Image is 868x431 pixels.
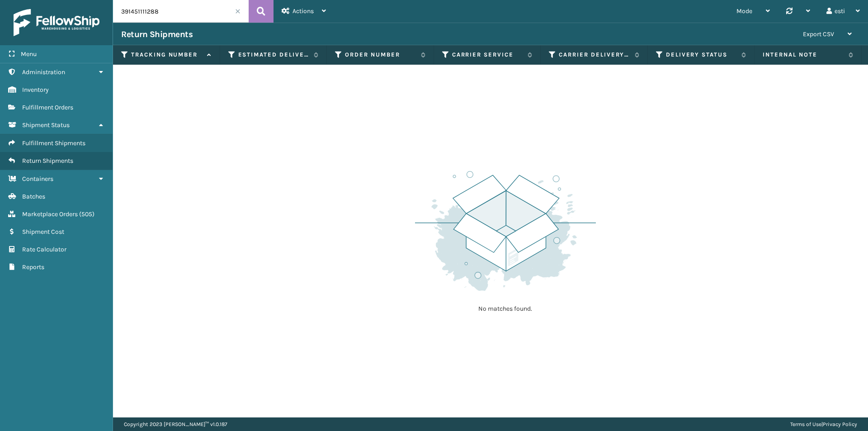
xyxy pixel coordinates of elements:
label: Carrier Delivery Status [559,51,630,59]
img: logo [14,9,99,36]
div: | [790,417,857,431]
span: Export CSV [803,30,834,38]
span: Return Shipments [22,157,73,165]
label: Delivery Status [666,51,737,59]
h3: Return Shipments [121,29,193,40]
span: Rate Calculator [22,246,66,253]
span: Fulfillment Shipments [22,139,85,147]
span: Administration [22,68,65,76]
span: Marketplace Orders [22,210,78,218]
span: Containers [22,175,53,183]
label: Order Number [345,51,416,59]
span: Batches [22,193,45,200]
a: Privacy Policy [823,421,857,427]
p: Copyright 2023 [PERSON_NAME]™ v 1.0.187 [124,417,227,431]
span: ( 505 ) [79,210,94,218]
label: Tracking Number [131,51,203,59]
span: Inventory [22,86,49,94]
label: Carrier Service [452,51,524,59]
span: Menu [21,50,37,58]
label: Internal Note [763,51,844,59]
span: Reports [22,263,44,271]
label: Estimated Delivery Date [238,51,310,59]
span: Mode [736,7,752,15]
span: Actions [292,7,314,15]
span: Shipment Status [22,121,70,129]
span: Shipment Cost [22,228,64,236]
span: Fulfillment Orders [22,104,73,111]
a: Terms of Use [790,421,821,427]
